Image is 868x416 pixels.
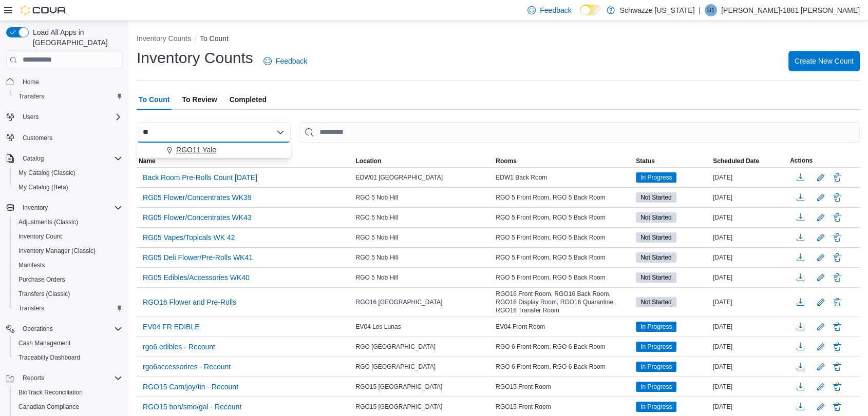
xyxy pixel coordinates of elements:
[355,173,443,182] span: EDW01 [GEOGRAPHIC_DATA]
[18,388,83,397] span: BioTrack Reconciliation
[2,151,126,166] button: Catalog
[23,374,44,382] span: Reports
[10,229,126,244] button: Inventory Count
[18,76,43,88] a: Home
[18,152,48,165] button: Catalog
[636,192,676,203] span: Not Started
[182,89,217,110] span: To Review
[640,382,672,391] span: In Progress
[18,232,62,241] span: Inventory Count
[711,155,788,167] button: Scheduled Date
[14,302,48,314] a: Transfers
[143,272,250,283] span: RG05 Edibles/Accessories WK40
[795,56,854,66] span: Create New Count
[18,323,122,335] span: Operations
[355,298,442,306] span: RGO16 [GEOGRAPHIC_DATA]
[137,143,291,157] div: Choose from the following options
[640,402,672,411] span: In Progress
[2,74,126,89] button: Home
[14,230,122,243] span: Inventory Count
[14,401,83,413] a: Canadian Compliance
[143,362,231,372] span: rgo6accessorires - Recount
[10,180,126,194] button: My Catalog (Beta)
[143,172,257,183] span: Back Room Pre-Rolls Count [DATE]
[143,322,200,332] span: EV04 FR EDIBLE
[10,287,126,301] button: Transfers (Classic)
[14,386,122,399] span: BioTrack Reconciliation
[815,170,827,185] button: Edit count details
[494,361,634,373] div: RGO 6 Front Room, RGO 6 Back Room
[831,271,843,284] button: Delete
[143,342,215,352] span: rgo6 edibles - Recount
[18,403,79,411] span: Canadian Compliance
[636,362,676,372] span: In Progress
[636,272,676,283] span: Not Started
[711,251,788,264] div: [DATE]
[494,211,634,224] div: RGO 5 Front Room, RGO 5 Back Room
[355,273,398,282] span: RGO 5 Nob Hill
[815,230,827,245] button: Edit count details
[230,89,267,110] span: Completed
[494,381,634,393] div: RGO15 Front Room
[640,322,672,331] span: In Progress
[14,245,100,257] a: Inventory Manager (Classic)
[14,259,49,271] a: Manifests
[831,401,843,413] button: Delete
[18,183,68,191] span: My Catalog (Beta)
[143,192,252,203] span: RG05 Flower/Concentrates WK39
[14,386,87,399] a: BioTrack Reconciliation
[10,400,126,414] button: Canadian Compliance
[790,156,813,165] span: Actions
[494,288,634,316] div: RGO16 Front Room, RGO16 Back Room, RGO16 Display Room, RGO16 Quarantine , RGO16 Transfer Room
[18,323,57,335] button: Operations
[355,233,398,242] span: RGO 5 Nob Hill
[18,111,122,123] span: Users
[705,4,717,16] div: Brianna-1881 Martinez
[355,403,442,411] span: RGO15 [GEOGRAPHIC_DATA]
[355,253,398,262] span: RGO 5 Nob Hill
[620,4,695,16] p: Schwazze [US_STATE]
[14,288,74,300] a: Transfers (Classic)
[14,337,74,349] a: Cash Management
[640,233,672,242] span: Not Started
[10,166,126,180] button: My Catalog (Classic)
[494,341,634,353] div: RGO 6 Front Room, RGO 6 Back Room
[14,351,84,364] a: Traceabilty Dashboard
[711,296,788,308] div: [DATE]
[640,362,672,371] span: In Progress
[10,258,126,272] button: Manifests
[143,252,253,263] span: RG05 Deli Flower/Pre-Rolls WK41
[636,382,676,392] span: In Progress
[494,321,634,333] div: EV04 Front Room
[355,383,442,391] span: RGO15 [GEOGRAPHIC_DATA]
[355,323,401,331] span: EV04 Los Lunas
[137,48,253,68] h1: Inventory Counts
[640,193,672,202] span: Not Started
[14,351,122,364] span: Traceabilty Dashboard
[14,337,122,349] span: Cash Management
[640,253,672,262] span: Not Started
[636,322,676,332] span: In Progress
[18,247,96,255] span: Inventory Manager (Classic)
[634,155,711,167] button: Status
[640,342,672,351] span: In Progress
[137,143,291,157] button: RGO11 Yale
[14,273,69,286] a: Purchase Orders
[355,213,398,222] span: RGO 5 Nob Hill
[831,251,843,264] button: Delete
[10,272,126,287] button: Purchase Orders
[299,122,860,143] input: This is a search bar. After typing your query, hit enter to filter the results lower in the page.
[636,212,676,223] span: Not Started
[139,339,219,354] button: rgo6 edibles - Recount
[831,341,843,353] button: Delete
[18,304,44,312] span: Transfers
[815,294,827,310] button: Edit count details
[143,402,241,412] span: RGO15 bon/smo/gal - Recount
[137,34,191,43] button: Inventory Counts
[18,290,70,298] span: Transfers (Classic)
[815,359,827,374] button: Edit count details
[23,134,52,142] span: Customers
[2,371,126,385] button: Reports
[139,190,256,205] button: RG05 Flower/Concentrates WK39
[14,273,122,286] span: Purchase Orders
